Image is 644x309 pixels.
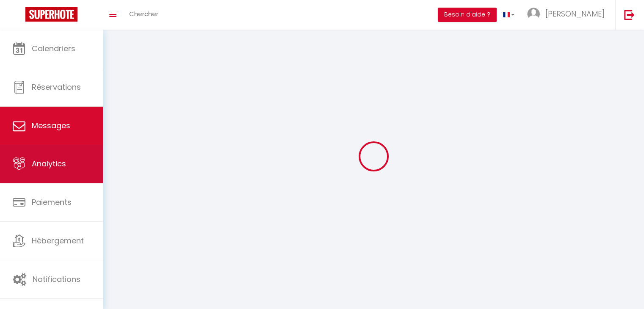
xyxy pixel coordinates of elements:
[32,43,75,54] span: Calendriers
[25,7,77,22] img: Super Booking
[545,8,605,19] span: [PERSON_NAME]
[32,235,84,246] span: Hébergement
[129,9,158,18] span: Chercher
[438,8,497,22] button: Besoin d'aide ?
[32,158,66,169] span: Analytics
[527,8,540,20] img: ...
[32,197,72,207] span: Paiements
[33,274,80,284] span: Notifications
[32,120,70,131] span: Messages
[32,82,81,92] span: Réservations
[624,9,635,20] img: logout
